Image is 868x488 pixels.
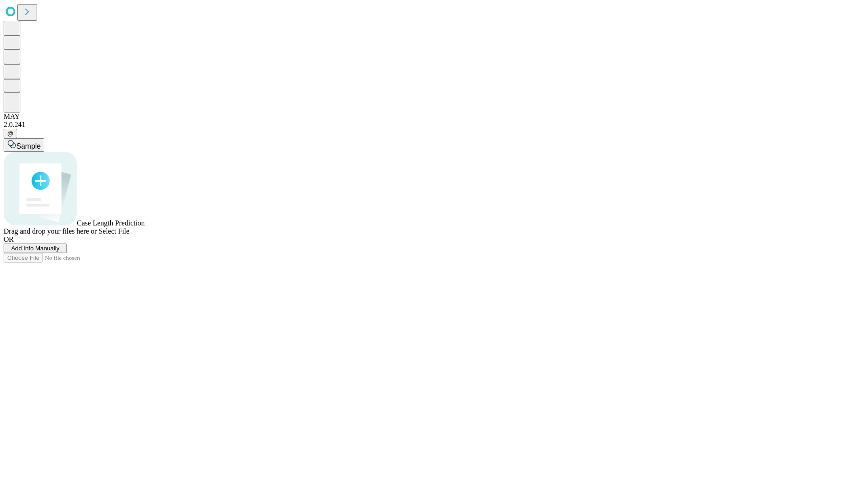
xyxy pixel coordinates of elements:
div: MAY [4,113,864,121]
div: 2.0.241 [4,121,864,129]
button: Add Info Manually [4,244,67,253]
span: Add Info Manually [11,245,60,252]
span: Drag and drop your files here or [4,227,97,235]
span: Sample [16,142,41,150]
span: OR [4,235,14,243]
button: Sample [4,138,44,152]
span: @ [7,130,14,137]
button: @ [4,129,17,138]
span: Select File [99,227,129,235]
span: Case Length Prediction [77,219,145,227]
